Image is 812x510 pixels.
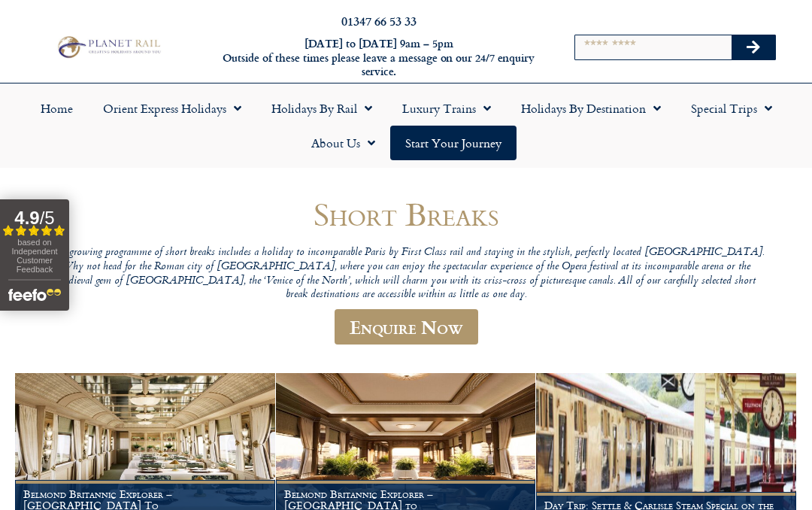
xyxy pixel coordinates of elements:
[53,34,163,61] img: Planet Rail Train Holidays Logo
[220,37,538,79] h6: [DATE] to [DATE] 9am – 5pm Outside of these times please leave a message on our 24/7 enquiry serv...
[45,196,767,232] h1: Short Breaks
[256,91,387,126] a: Holidays by Rail
[26,91,88,126] a: Home
[341,12,417,29] a: 01347 66 53 33
[335,309,478,345] a: Enquire Now
[732,35,775,59] button: Search
[88,91,256,126] a: Orient Express Holidays
[390,126,517,160] a: Start your Journey
[676,91,787,126] a: Special Trips
[506,91,676,126] a: Holidays by Destination
[296,126,390,160] a: About Us
[45,246,767,302] p: Our growing programme of short breaks includes a holiday to incomparable Paris by First Class rai...
[387,91,506,126] a: Luxury Trains
[8,91,804,160] nav: Menu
